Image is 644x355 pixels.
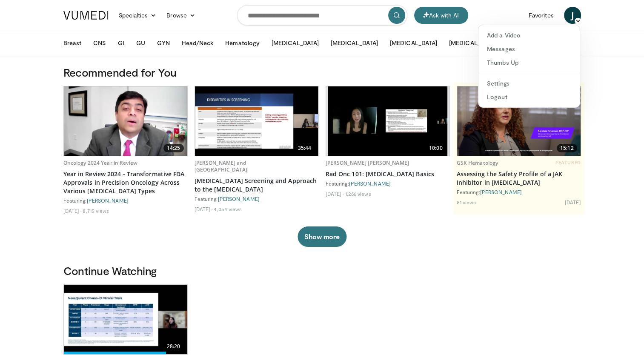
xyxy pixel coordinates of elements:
[64,86,187,156] img: 22cacae0-80e8-46c7-b946-25cff5e656fa.620x360_q85_upscale.jpg
[87,198,129,203] a: [PERSON_NAME]
[63,207,82,214] li: [DATE]
[63,159,137,166] a: Oncology 2024 Year in Review
[195,86,318,156] img: 1019b00a-3ead-468f-a4ec-9f872e6bceae.620x360_q85_upscale.jpg
[478,25,580,108] div: J
[161,7,200,24] a: Browse
[195,159,248,173] a: [PERSON_NAME] and [GEOGRAPHIC_DATA]
[63,170,188,195] a: Year in Review 2024 - Transformative FDA Approvals in Precision Oncology Across Various [MEDICAL_...
[214,206,242,212] li: 4,054 views
[555,160,581,166] span: FEATURED
[457,86,581,156] a: 15:12
[326,159,409,166] a: [PERSON_NAME] [PERSON_NAME]
[295,144,315,152] span: 35:44
[414,7,468,24] button: Ask with AI
[326,170,450,178] a: Rad Onc 101: [MEDICAL_DATA] Basics
[63,264,581,278] h3: Continue Watching
[326,86,449,156] a: 10:00
[163,144,184,152] span: 14:25
[565,199,581,206] li: [DATE]
[63,66,581,79] h3: Recommended for You
[457,199,476,206] li: 81 views
[478,42,580,56] a: Messages
[58,34,86,52] button: Breast
[63,11,109,20] img: VuMedi Logo
[478,29,580,42] a: Add a Video
[557,144,577,152] span: 15:12
[326,34,383,52] button: [MEDICAL_DATA]
[113,34,129,52] button: GI
[177,34,219,52] button: Head/Neck
[218,196,260,202] a: [PERSON_NAME]
[349,180,391,186] a: [PERSON_NAME]
[83,207,109,214] li: 8,715 views
[326,180,450,187] div: Featuring:
[64,285,187,354] a: 28:20
[444,34,501,52] button: [MEDICAL_DATA]
[385,34,442,52] button: [MEDICAL_DATA]
[266,34,324,52] button: [MEDICAL_DATA]
[298,226,346,247] button: Show more
[152,34,175,52] button: GYN
[220,34,265,52] button: Hematology
[457,86,581,156] img: 9c0ca72d-7dbd-4753-bc55-5a87fb9df000.png.620x360_q85_upscale.png
[326,190,344,197] li: [DATE]
[480,189,522,195] a: [PERSON_NAME]
[457,170,581,187] a: Assessing the Safety Profile of a JAK Inhibitor in [MEDICAL_DATA]
[88,34,111,52] button: CNS
[478,90,580,104] a: Logout
[163,342,184,351] span: 28:20
[478,77,580,90] a: Settings
[524,7,559,24] a: Favorites
[195,195,319,202] div: Featuring:
[237,5,407,26] input: Search topics, interventions
[564,7,581,24] a: J
[478,56,580,69] a: Thumbs Up
[195,86,318,156] a: 35:44
[64,285,187,354] img: 0cc2a885-86fe-47b5-b40f-7602b80c5040.620x360_q85_upscale.jpg
[131,34,150,52] button: GU
[195,206,213,212] li: [DATE]
[114,7,162,24] a: Specialties
[195,177,319,194] a: [MEDICAL_DATA] Screening and Approach to the [MEDICAL_DATA]
[64,86,187,156] a: 14:25
[63,197,188,204] div: Featuring:
[345,190,371,197] li: 1,266 views
[426,144,446,152] span: 10:00
[457,159,498,166] a: GSK Hematology
[457,189,581,195] div: Featuring:
[328,86,447,156] img: aee802ce-c4cb-403d-b093-d98594b3404c.620x360_q85_upscale.jpg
